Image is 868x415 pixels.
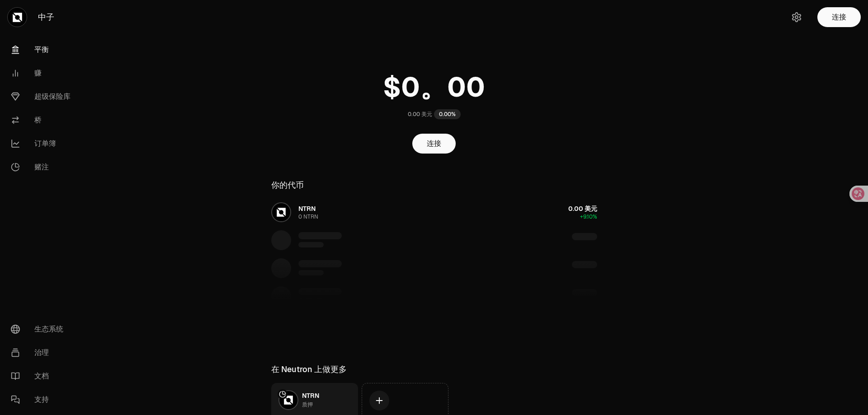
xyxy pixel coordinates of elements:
[4,38,98,61] a: 平衡
[4,61,98,85] a: 赚
[34,92,71,101] font: 超级保险库
[4,317,98,341] a: 生态系统
[4,155,98,179] a: 赌注
[38,12,54,22] font: 中子
[427,139,441,148] font: 连接
[4,108,98,132] a: 桥
[4,388,98,411] a: 支持
[271,180,304,190] font: 你的代币
[34,162,49,172] font: 赌注
[34,115,42,125] font: 桥
[439,111,456,118] font: 0.00%
[34,45,49,54] font: 平衡
[4,364,98,388] a: 文档
[34,139,56,148] font: 订单簿
[302,392,319,400] font: NTRN
[4,85,98,108] a: 超级保险库
[34,68,42,78] font: 赚
[412,134,456,154] button: 连接
[408,111,432,118] font: 0.00 美元
[34,395,49,404] font: 支持
[4,341,98,364] a: 治理
[817,7,861,27] button: 连接
[34,371,49,381] font: 文档
[34,324,63,334] font: 生态系统
[34,348,49,357] font: 治理
[279,391,297,409] img: NTRN 徽标
[832,12,846,22] font: 连接
[302,401,313,408] font: 质押
[271,364,347,374] font: 在 Neutron 上做更多
[4,132,98,155] a: 订单簿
